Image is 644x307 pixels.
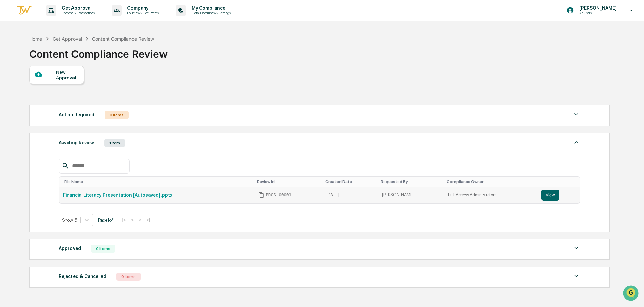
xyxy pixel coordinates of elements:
p: Get Approval [56,5,98,11]
a: 🖐️Preclearance [4,82,46,94]
div: 0 Items [91,245,115,253]
td: [PERSON_NAME] [378,187,444,203]
img: caret [572,110,580,118]
p: Content & Transactions [56,11,98,16]
div: Content Compliance Review [92,36,154,42]
div: New Approval [56,69,79,80]
a: View [541,190,576,201]
div: Rejected & Cancelled [59,272,106,281]
div: 1 Item [104,139,125,147]
td: Full Access Administrators [444,187,537,203]
div: 🗄️ [49,86,54,91]
p: Company [122,5,162,11]
div: Toggle SortBy [543,179,578,184]
span: Data Lookup [13,98,42,104]
span: Pylon [67,114,82,119]
button: |< [120,217,128,223]
span: Attestations [56,85,84,92]
div: Toggle SortBy [447,179,535,184]
p: My Compliance [186,5,234,11]
img: caret [572,272,580,280]
div: Content Compliance Review [29,42,168,60]
a: 🗄️Attestations [46,82,86,94]
p: How can we help? [7,14,123,25]
a: 🔎Data Lookup [4,95,45,107]
span: Page 1 of 1 [98,217,115,223]
span: PROS-00001 [266,192,291,198]
div: Action Required [59,110,94,119]
iframe: Open customer support [622,285,641,303]
img: caret [572,138,580,146]
div: Awaiting Review [59,138,94,147]
div: 🖐️ [7,86,12,91]
a: Powered byPylon [48,114,82,119]
button: < [129,217,136,223]
p: Policies & Documents [122,11,162,16]
div: 0 Items [116,273,141,281]
img: logo [16,5,32,16]
button: Start new chat [115,54,123,62]
div: Toggle SortBy [325,179,376,184]
a: Financial Literacy Presentation [Autosaved].pptx [63,192,172,198]
td: [DATE] [323,187,378,203]
div: Get Approval [53,36,82,42]
div: Start new chat [23,52,111,58]
div: Toggle SortBy [64,179,252,184]
img: 1746055101610-c473b297-6a78-478c-a979-82029cc54cd1 [7,52,19,64]
div: Approved [59,244,81,253]
div: Toggle SortBy [381,179,441,184]
p: Data, Deadlines & Settings [186,11,234,16]
span: Copy Id [258,192,264,198]
button: >| [144,217,152,223]
div: Toggle SortBy [257,179,320,184]
div: 🔎 [7,98,12,104]
p: Advisors [574,11,620,16]
button: > [137,217,143,223]
button: View [541,190,559,201]
img: caret [572,244,580,252]
div: Home [29,36,42,42]
div: 0 Items [105,111,129,119]
span: Preclearance [13,85,43,92]
p: [PERSON_NAME] [574,5,620,11]
div: We're available if you need us! [23,58,85,64]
